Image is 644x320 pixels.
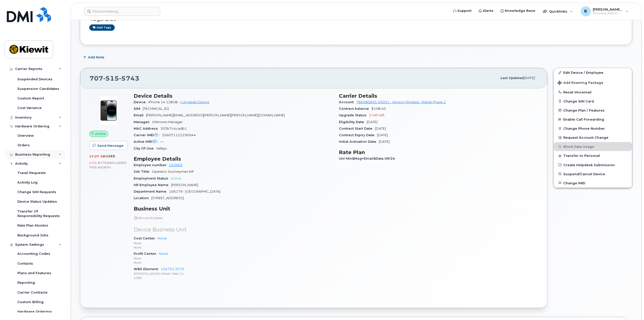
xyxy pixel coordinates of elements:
[539,6,576,16] div: Quicklinks
[377,133,388,137] span: [DATE]
[169,163,183,167] a: 153665
[134,113,146,117] span: Email
[563,118,604,121] span: Enable Call Forwarding
[180,100,209,104] a: + Upgrade Device
[554,97,632,106] button: Change SIM Card
[88,55,104,60] span: Add Note
[554,106,632,115] button: Change Plan / Features
[93,95,124,126] img: image20231002-3703462-njx0qo.jpeg
[339,100,356,104] span: Account
[554,77,632,88] button: Add Roaming Package
[95,131,106,136] span: Active
[171,183,198,187] span: [PERSON_NAME]
[90,75,139,82] span: 707
[89,24,115,31] a: Add tags
[89,161,108,165] span: 0.00 Bytes
[134,206,333,212] h3: Business Unit
[160,140,164,144] span: —
[379,140,390,144] span: [DATE]
[554,179,632,188] button: Change IMEI
[161,267,184,271] a: 104732.3273
[134,267,161,271] span: WBS Element
[356,100,446,104] a: 786080835-00001 - Verizon Wireless - Kiewit Phase 2
[563,108,605,112] span: Change Plan / Features
[134,127,160,130] span: MAC Address
[554,142,632,151] button: Block Data Usage
[134,216,333,220] p: HR Lock Enabled
[339,120,367,124] span: Eligibility Date
[134,226,333,233] p: Device Business Unit
[159,252,168,256] a: None
[500,76,523,80] span: Last updated
[84,7,160,16] input: Find something...
[162,133,196,137] span: 356071122290944
[152,170,194,173] span: Operator Journeyman INF
[339,133,377,137] span: Contract Expiry Date
[339,127,375,130] span: Contract Start Date
[593,11,623,15] span: Wireless Admin
[505,8,535,13] span: Knowledge Base
[622,298,640,316] iframe: Messenger Launcher
[554,115,632,124] button: Enable Call Forwarding
[134,252,159,256] span: Profit Center
[558,81,603,86] span: Add Roaming Package
[80,53,109,62] button: Add Note
[554,68,632,77] a: Edit Device / Employee
[134,260,333,265] p: None
[158,236,167,240] a: None
[457,8,472,13] span: Support
[339,107,371,111] span: Contract balance
[89,141,128,150] button: Send Message
[89,161,127,169] span: included this month
[339,113,369,117] span: Upgrade Status
[134,163,169,167] span: Employee number
[563,172,605,176] span: Suspend/Cancel Device
[160,127,187,130] span: 303b7c4cadb1
[134,241,333,245] p: None
[134,276,333,280] p: 1036
[134,196,151,200] span: Location
[89,16,623,22] h3: Tags List
[554,169,632,179] button: Suspend/Cancel Device
[483,8,493,13] span: Alerts
[134,256,333,260] p: None
[593,7,623,11] span: [PERSON_NAME].[PERSON_NAME]
[97,143,124,148] span: Send Message
[375,127,386,130] span: [DATE]
[134,107,143,111] span: SIM
[134,140,160,144] span: Active IMEI
[134,271,333,276] p: [PERSON_NAME] Infrastr West Co
[143,107,169,111] span: [TECHNICAL_ID]
[151,196,184,200] span: [STREET_ADDRESS]
[554,151,632,160] button: Transfer to Personal
[339,157,398,160] span: Unl Min&Msg+Email&Data 09/24
[134,100,148,104] span: Device
[148,100,178,104] span: iPhone 14 128GB
[134,236,158,240] span: Cost Center
[105,154,115,158] span: used
[339,140,379,144] span: Initial Activation Date
[554,160,632,169] a: Create Helpdesk Submission
[134,156,333,162] h3: Employee Details
[523,76,535,80] span: [DATE]
[134,176,171,180] span: Employment Status
[371,107,386,111] span: $108.40
[475,6,497,16] a: Alerts
[103,75,119,82] span: 515
[134,190,169,193] span: Department Name
[549,9,567,13] span: Quicklinks
[134,133,162,137] span: Carrier IMEI
[577,6,632,16] div: Kirk.Skuletich
[134,183,171,187] span: HR Employee Name
[554,124,632,133] button: Change Phone Number
[134,147,156,150] span: City Of Use
[134,93,333,99] h3: Device Details
[497,6,539,16] a: Knowledge Base
[450,6,475,16] a: Support
[369,113,385,117] span: 3 mth left
[119,75,139,82] span: 5743
[156,147,167,150] span: Vallejo
[152,120,183,124] span: Unknown Manager
[339,149,538,155] h3: Rate Plan
[554,88,632,97] button: Reset Voicemail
